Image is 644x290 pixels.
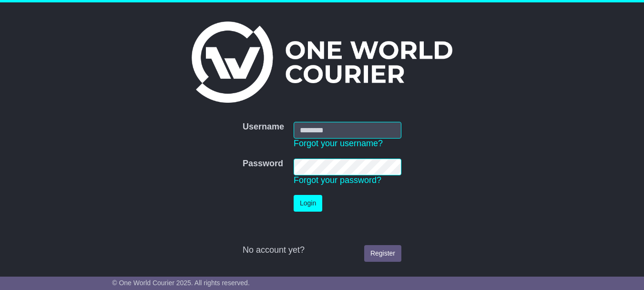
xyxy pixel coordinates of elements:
img: One World [192,21,452,103]
a: Forgot your password? [294,175,381,185]
label: Username [243,122,284,132]
div: No account yet? [243,245,401,256]
a: Forgot your username? [294,139,383,148]
label: Password [243,159,283,169]
span: © One World Courier 2025. All rights reserved. [112,279,250,287]
a: Register [364,245,401,262]
button: Login [294,195,322,212]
